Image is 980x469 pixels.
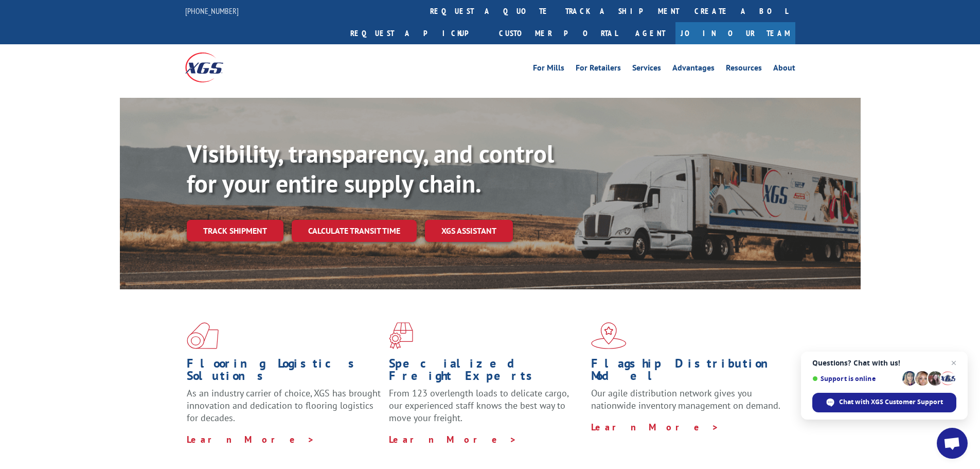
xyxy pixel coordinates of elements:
[632,64,661,75] a: Services
[625,22,675,44] a: Agent
[812,375,899,383] span: Support is online
[839,397,943,407] span: Chat with XGS Customer Support
[937,428,968,459] a: Open chat
[389,433,517,445] a: Learn More >
[672,64,715,75] a: Advantages
[425,220,513,242] a: XGS ASSISTANT
[187,137,554,199] b: Visibility, transparency, and control for your entire supply chain.
[389,322,413,349] img: xgs-icon-focused-on-flooring-red
[187,322,219,349] img: xgs-icon-total-supply-chain-intelligence-red
[591,421,719,433] a: Learn More >
[389,387,583,433] p: From 123 overlength loads to delicate cargo, our experienced staff knows the best way to move you...
[591,322,627,349] img: xgs-icon-flagship-distribution-model-red
[533,64,564,75] a: For Mills
[292,220,417,242] a: Calculate transit time
[576,64,621,75] a: For Retailers
[187,433,315,445] a: Learn More >
[812,359,956,367] span: Questions? Chat with us!
[185,6,239,16] a: [PHONE_NUMBER]
[389,357,583,387] h1: Specialized Freight Experts
[773,64,795,75] a: About
[675,22,795,44] a: Join Our Team
[343,22,491,44] a: Request a pickup
[491,22,625,44] a: Customer Portal
[591,357,786,387] h1: Flagship Distribution Model
[187,387,381,424] span: As an industry carrier of choice, XGS has brought innovation and dedication to flooring logistics...
[591,387,780,411] span: Our agile distribution network gives you nationwide inventory management on demand.
[812,393,956,412] span: Chat with XGS Customer Support
[726,64,762,75] a: Resources
[187,357,381,387] h1: Flooring Logistics Solutions
[187,220,283,241] a: Track shipment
